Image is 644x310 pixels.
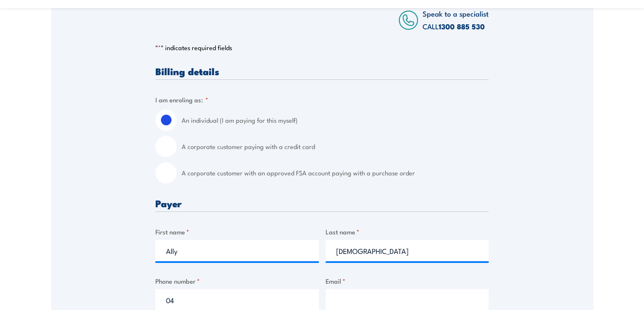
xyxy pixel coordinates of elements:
[155,276,319,286] label: Phone number
[423,8,489,31] span: Speak to a specialist CALL
[439,21,485,32] a: 1300 885 530
[326,227,489,237] label: Last name
[155,43,489,52] p: " " indicates required fields
[182,136,489,157] label: A corporate customer paying with a credit card
[155,198,489,208] h3: Payer
[326,276,489,286] label: Email
[155,66,489,76] h3: Billing details
[155,95,208,104] legend: I am enroling as:
[182,162,489,183] label: A corporate customer with an approved FSA account paying with a purchase order
[182,110,489,131] label: An individual (I am paying for this myself)
[155,227,319,237] label: First name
